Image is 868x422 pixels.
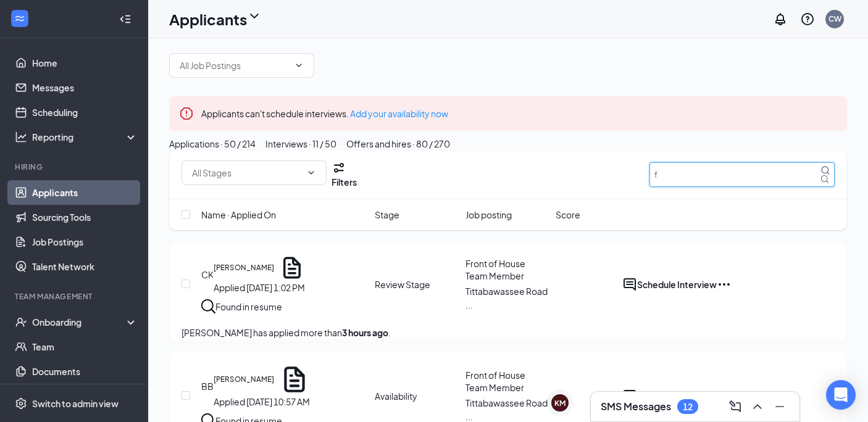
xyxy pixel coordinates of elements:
svg: ChevronUp [750,399,765,414]
img: search.bf7aa3482b7795d4f01b.svg [201,299,215,313]
h5: [PERSON_NAME] [214,374,274,385]
input: All Job Postings [180,59,289,72]
div: Applied [DATE] 1:02 PM [214,281,305,294]
svg: Document [279,255,305,281]
span: Score [556,208,580,221]
div: Availability [375,390,417,402]
a: Job Postings [32,230,138,254]
a: Add your availability now [350,108,448,119]
svg: ChevronDown [306,168,316,178]
button: Minimize [770,397,790,416]
svg: ChevronDown [294,60,304,70]
svg: Collapse [119,13,131,25]
a: Applicants [32,180,138,205]
svg: Filter [332,160,346,175]
svg: ActiveChat [622,277,637,292]
div: Applications · 50 / 214 [169,137,256,151]
svg: Ellipses [717,389,732,403]
span: Tittabawassee Road ... [465,286,548,310]
span: Job posting [465,208,512,221]
svg: Ellipses [717,277,732,292]
h5: [PERSON_NAME] [214,262,274,273]
a: Team [32,334,138,359]
div: Reporting [32,131,138,143]
span: Front of House Team Member [465,258,525,281]
span: Applicants can't schedule interviews. [201,108,448,119]
div: 12 [683,402,693,412]
b: 3 hours ago [342,327,388,338]
div: Offers and hires · 80 / 270 [346,137,450,151]
span: Name · Applied On [201,208,276,221]
svg: UserCheck [15,316,27,328]
div: Onboarding [32,316,127,328]
h1: Applicants [169,9,247,30]
svg: QuestionInfo [800,12,815,27]
a: Home [32,51,138,75]
span: Stage [375,208,399,221]
a: Scheduling [32,100,138,125]
input: Search in applications [649,162,835,187]
div: Team Management [15,291,135,302]
div: BB [201,379,214,393]
svg: Notifications [773,12,788,27]
p: [PERSON_NAME] has applied more than . [182,326,835,339]
svg: ComposeMessage [728,399,743,414]
a: Documents [32,359,138,384]
svg: ActiveChat [622,389,637,403]
span: Tittabawassee Road ... [465,397,548,422]
svg: Minimize [772,399,787,414]
svg: Analysis [15,131,27,143]
svg: MagnifyingGlass [820,165,830,175]
a: Talent Network [32,254,138,279]
svg: ChevronDown [247,9,262,23]
button: Filter Filters [332,160,357,189]
div: CW [828,14,841,24]
a: Messages [32,75,138,100]
div: Open Intercom Messenger [826,380,856,410]
div: CK [201,268,214,281]
span: Front of House Team Member [465,370,525,393]
button: Schedule Interview [637,389,717,403]
div: Review Stage [375,278,430,291]
div: Interviews · 11 / 50 [265,137,336,151]
div: Hiring [15,162,135,172]
svg: Settings [15,397,27,410]
svg: WorkstreamLogo [14,12,26,25]
a: Sourcing Tools [32,205,138,230]
button: ChevronUp [748,397,767,416]
svg: Document [279,364,310,395]
div: Switch to admin view [32,397,119,410]
div: KM [554,398,565,408]
div: Found in resume [215,300,282,313]
h3: SMS Messages [601,400,671,413]
input: All Stages [192,166,301,180]
button: Schedule Interview [637,277,717,292]
div: Applied [DATE] 10:57 AM [214,395,310,408]
button: ComposeMessage [725,397,745,416]
svg: Error [179,106,194,121]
